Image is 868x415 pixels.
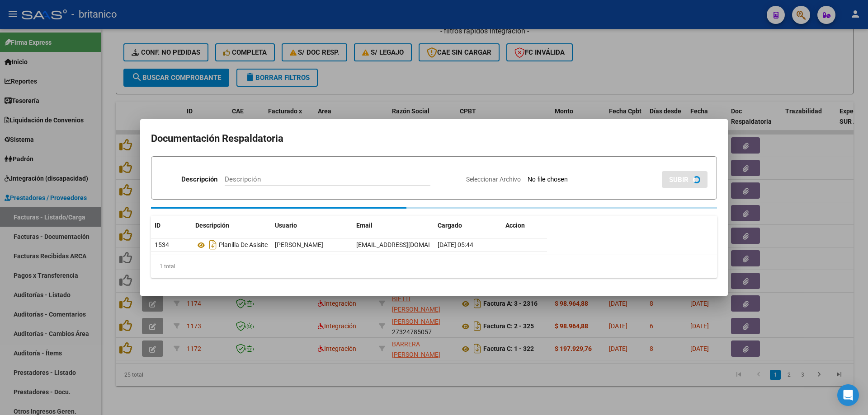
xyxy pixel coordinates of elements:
[151,130,717,147] h2: Documentación Respaldatoria
[195,238,268,252] div: Planilla De Asisitencia
[151,255,717,278] div: 1 total
[438,222,462,229] span: Cargado
[669,176,689,184] span: SUBIR
[192,216,271,235] datatable-header-cell: Descripción
[434,216,502,235] datatable-header-cell: Cargado
[271,216,353,235] datatable-header-cell: Usuario
[181,174,217,185] p: Descripción
[275,222,297,229] span: Usuario
[466,176,521,183] span: Seleccionar Archivo
[207,238,219,252] i: Descargar documento
[662,171,708,188] button: SUBIR
[505,222,525,229] span: Accion
[275,241,323,248] span: [PERSON_NAME]
[353,216,434,235] datatable-header-cell: Email
[356,222,373,229] span: Email
[837,384,859,406] div: Open Intercom Messenger
[155,222,160,229] span: ID
[155,241,169,248] span: 1534
[438,241,473,248] span: [DATE] 05:44
[195,222,229,229] span: Descripción
[151,216,192,235] datatable-header-cell: ID
[502,216,547,235] datatable-header-cell: Accion
[356,241,457,248] span: [EMAIL_ADDRESS][DOMAIN_NAME]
